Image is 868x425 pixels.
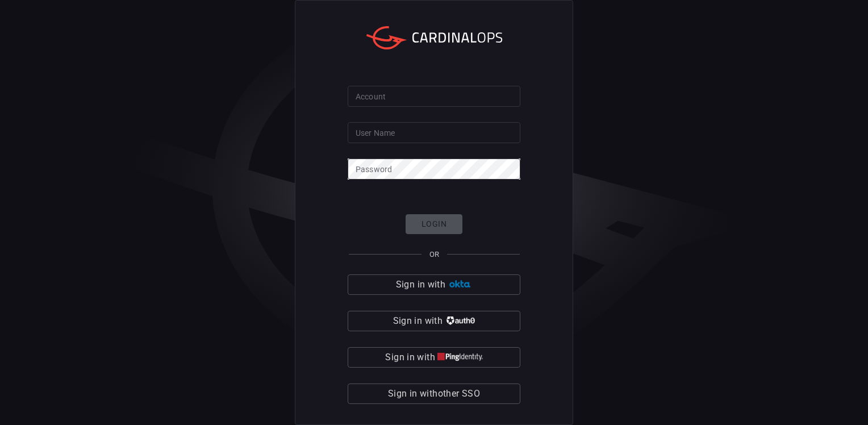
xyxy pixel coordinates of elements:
[348,347,520,368] button: Sign in with
[448,280,472,289] img: Ad5vKXme8s1CQAAAABJRU5ErkJggg==
[445,316,475,325] img: vP8Hhh4KuCH8AavWKdZY7RZgAAAAASUVORK5CYII=
[393,313,443,329] span: Sign in with
[429,250,439,259] span: OR
[396,277,445,293] span: Sign in with
[348,274,520,295] button: Sign in with
[385,349,435,365] span: Sign in with
[348,122,520,143] input: Type your user name
[348,384,520,404] button: Sign in withother SSO
[348,86,520,107] input: Type your account
[437,353,483,361] img: quu4iresuhQAAAABJRU5ErkJggg==
[388,386,480,402] span: Sign in with other SSO
[348,311,520,331] button: Sign in with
